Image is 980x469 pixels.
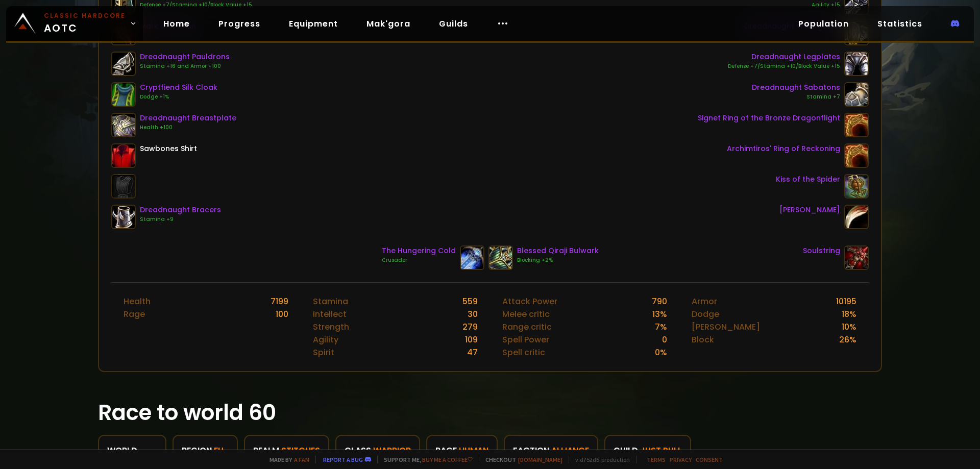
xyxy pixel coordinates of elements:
[313,320,349,333] div: Strength
[263,456,309,463] span: Made by
[435,444,488,457] div: race
[323,456,363,463] a: Report a bug
[517,245,599,256] div: Blessed Qiraji Bulwark
[140,82,217,93] div: Cryptfiend Silk Cloak
[844,113,869,137] img: item-21199
[696,456,723,463] a: Consent
[803,245,840,256] div: Soulstring
[140,1,252,9] div: Defense +7/Stamina +10/Block Value +15
[517,256,599,264] div: Blocking +2%
[502,346,545,359] div: Spell critic
[44,11,126,20] small: Classic Hardcore
[692,320,760,333] div: [PERSON_NAME]
[281,13,346,34] a: Equipment
[140,124,236,132] div: Health +100
[140,113,236,124] div: Dreadnaught Breastplate
[98,397,882,429] h1: Race to world 60
[752,93,840,101] div: Stamina +7
[313,333,338,346] div: Agility
[790,13,857,34] a: Population
[844,245,869,270] img: item-22811
[839,333,856,346] div: 26 %
[727,143,840,154] div: Archimtiros' Ring of Reckoning
[111,143,136,168] img: item-14617
[140,215,221,224] div: Stamina +9
[111,82,136,107] img: item-22938
[377,456,473,463] span: Support me,
[844,52,869,76] img: item-22417
[313,308,347,320] div: Intellect
[107,444,157,457] div: World
[111,113,136,137] img: item-22416
[844,174,869,199] img: item-22954
[640,444,682,457] span: Just Pull
[124,295,151,308] div: Health
[44,11,126,36] span: AOTC
[670,456,692,463] a: Privacy
[655,346,667,359] div: 0 %
[692,333,714,346] div: Block
[502,333,549,346] div: Spell Power
[698,113,840,124] div: Signet Ring of the Bronze Dragonflight
[842,308,856,320] div: 18 %
[479,456,562,463] span: Checkout
[124,308,145,320] div: Rage
[6,6,143,41] a: Classic HardcoreAOTC
[728,62,840,70] div: Defense +7/Stamina +10/Block Value +15
[140,205,221,215] div: Dreadnaught Bracers
[182,444,229,457] div: region
[313,295,348,308] div: Stamina
[647,456,666,463] a: Terms
[869,13,930,34] a: Statistics
[614,444,682,457] div: guild
[462,320,478,333] div: 279
[488,245,513,270] img: item-21269
[836,295,856,308] div: 10195
[844,143,869,168] img: item-19376
[313,346,334,359] div: Spirit
[728,52,840,62] div: Dreadnaught Legplates
[111,205,136,229] img: item-22423
[844,82,869,107] img: item-22420
[779,205,840,215] div: [PERSON_NAME]
[776,174,840,185] div: Kiss of the Spider
[294,456,309,463] a: a fan
[140,52,230,62] div: Dreadnaught Pauldrons
[358,13,419,34] a: Mak'gora
[345,444,411,457] div: class
[662,333,667,346] div: 0
[692,308,719,320] div: Dodge
[692,295,717,308] div: Armor
[431,13,476,34] a: Guilds
[502,320,552,333] div: Range critic
[569,456,630,463] span: v. d752d5 - production
[655,320,667,333] div: 7 %
[465,333,478,346] div: 109
[752,82,840,93] div: Dreadnaught Sabatons
[382,245,456,256] div: The Hungering Cold
[140,93,217,101] div: Dodge +1%
[652,295,667,308] div: 790
[281,444,320,457] span: Stitches
[502,295,557,308] div: Attack Power
[459,444,488,457] span: Human
[140,62,230,70] div: Stamina +16 and Armor +100
[652,308,667,320] div: 13 %
[140,143,197,154] div: Sawbones Shirt
[214,444,224,457] span: EU
[382,256,456,264] div: Crusader
[462,295,478,308] div: 559
[513,444,589,457] div: faction
[210,13,268,34] a: Progress
[373,444,411,457] span: Warrior
[460,245,484,270] img: item-23577
[842,320,856,333] div: 10 %
[111,52,136,76] img: item-22419
[551,444,589,457] span: Alliance
[844,205,869,229] img: item-19406
[155,13,198,34] a: Home
[422,456,473,463] a: Buy me a coffee
[468,308,478,320] div: 30
[502,308,550,320] div: Melee critic
[751,1,840,9] div: Agility +15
